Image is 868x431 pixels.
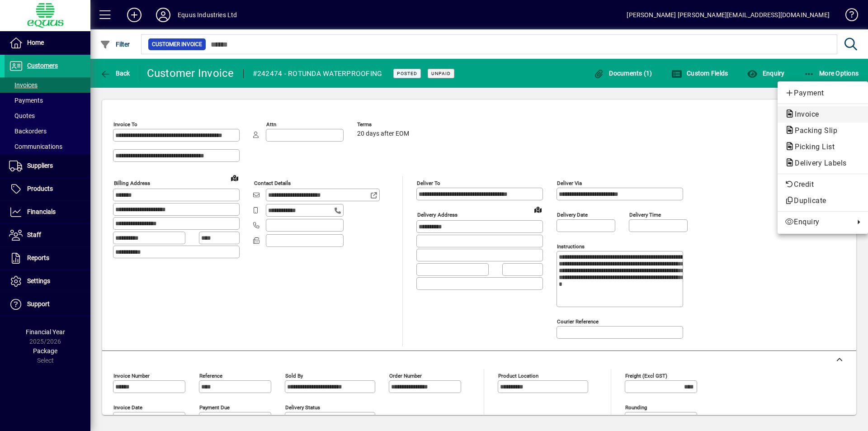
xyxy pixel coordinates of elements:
[785,217,850,227] span: Enquiry
[785,142,839,151] span: Picking List
[785,110,824,118] span: Invoice
[785,195,861,206] span: Duplicate
[785,179,861,190] span: Credit
[778,85,868,101] button: Add customer payment
[785,88,861,99] span: Payment
[785,126,842,135] span: Packing Slip
[785,159,851,167] span: Delivery Labels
